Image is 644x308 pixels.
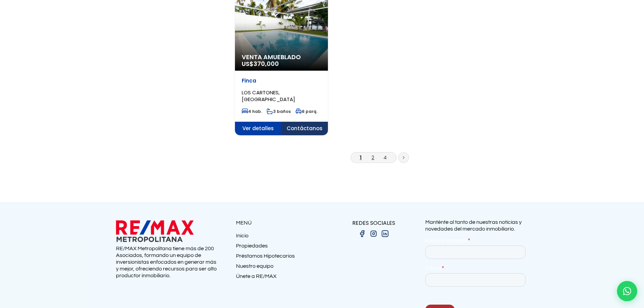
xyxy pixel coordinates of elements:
span: Ver detalles [235,122,282,135]
a: 1 [360,154,362,161]
a: Préstamos Hipotecarios [236,253,322,263]
span: Venta Amueblado [242,54,321,61]
p: Finca [242,77,321,84]
p: Manténte al tanto de nuestras noticias y novedades del mercado inmobiliario. [425,219,528,232]
img: instagram.png [369,230,378,238]
span: 4 hab. [242,109,262,114]
p: REDES SOCIALES [322,219,425,227]
span: US$ [242,60,279,68]
img: remax metropolitana logo [116,219,194,243]
span: 3 baños [267,109,291,114]
a: Inicio [236,232,322,242]
p: MENÚ [236,219,322,227]
p: RE/MAX Metropolitana tiene más de 200 Asociados, formando un equipo de inversionistas enfocados e... [116,245,219,279]
a: 4 [383,154,387,161]
img: linkedin.png [381,230,389,238]
img: facebook.png [358,230,366,238]
a: Propiedades [236,242,322,253]
a: Nuestro equipo [236,263,322,273]
span: 370,000 [254,60,279,68]
span: Contáctanos [281,122,328,135]
span: LOS CARTONES, [GEOGRAPHIC_DATA] [242,89,295,103]
a: Únete a RE/MAX [236,273,322,283]
a: 2 [372,154,374,161]
span: 6 parq. [295,109,317,114]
